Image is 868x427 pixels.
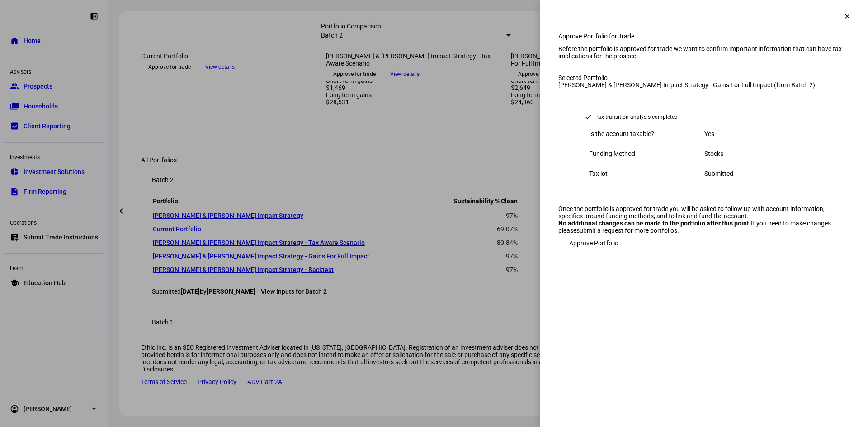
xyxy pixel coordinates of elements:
[558,220,850,234] div: If you need to make changes please .
[558,205,850,220] div: Once the portfolio is approved for trade you will be asked to follow up with account information,...
[704,130,820,137] div: Yes
[576,227,677,234] a: submit a request for more portfolios
[569,234,618,252] span: Approve Portfolio
[558,81,850,89] div: [PERSON_NAME] & [PERSON_NAME] Impact Strategy - Gains For Full Impact (from Batch 2)
[595,113,678,122] div: Tax transition analysis completed
[589,170,704,177] div: Tax lot
[558,220,751,227] strong: No additional changes can be made to the portfolio after this point.
[704,170,820,177] div: Submitted
[585,113,592,121] mat-icon: check
[704,150,820,157] div: Stocks
[589,130,704,137] div: Is the account taxable?
[589,150,704,157] div: Funding Method
[558,234,629,252] button: Approve Portfolio
[558,33,850,40] div: Approve Portfolio for Trade
[843,12,851,20] mat-icon: clear
[558,74,850,81] div: Selected Portfolio
[558,45,850,60] div: Before the portfolio is approved for trade we want to confirm important information that can have...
